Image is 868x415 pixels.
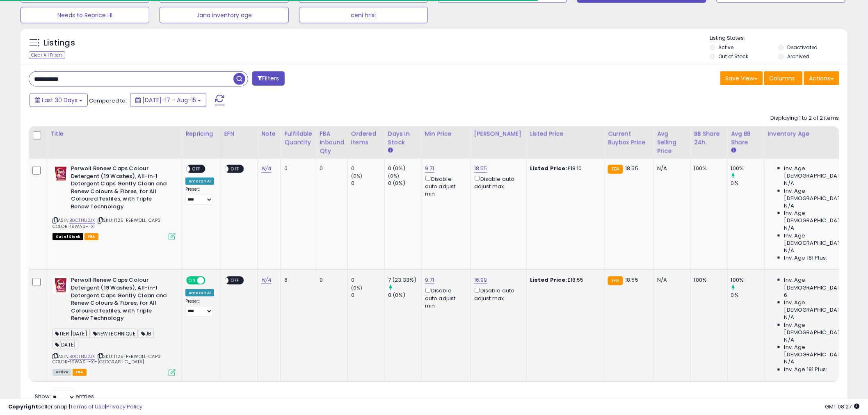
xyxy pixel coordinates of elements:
[284,276,310,284] div: 6
[720,71,763,85] button: Save View
[8,403,38,410] strong: Copyright
[787,44,818,51] label: Deactivated
[784,292,788,299] span: 6
[731,276,764,284] div: 100%
[784,232,859,247] span: Inv. Age [DEMOGRAPHIC_DATA]-180:
[784,187,859,202] span: Inv. Age [DEMOGRAPHIC_DATA]:
[85,233,98,240] span: FBA
[50,130,178,138] div: Title
[190,166,203,173] span: OFF
[229,166,242,173] span: OFF
[261,276,271,284] a: N/A
[784,336,794,344] span: N/A
[53,276,176,375] div: ASIN:
[89,97,127,105] span: Compared to:
[320,276,341,284] div: 0
[106,403,142,410] a: Privacy Policy
[530,130,601,138] div: Listed Price
[71,276,171,324] b: Perwoll Renew Caps Colour Detergent (19 Washes), All-in-1 Detergent Caps Gently Clean and Renew C...
[185,187,214,205] div: Preset:
[142,96,196,104] span: [DATE]-17 - Aug-15
[784,247,794,254] span: N/A
[530,276,598,284] div: £18.55
[229,277,242,284] span: OFF
[351,276,384,284] div: 0
[731,165,764,172] div: 100%
[530,164,567,172] b: Listed Price:
[351,173,363,179] small: (0%)
[69,217,95,224] a: B0CTN1J2JX
[71,165,171,212] b: Perwoll Renew Caps Colour Detergent (19 Washes), All-in-1 Detergent Caps Gently Clean and Renew C...
[21,7,149,23] button: Needs to Reprice HI
[70,403,105,410] a: Terms of Use
[139,329,154,338] span: JB
[224,130,254,138] div: EFN
[474,286,520,302] div: Disable auto adjust max
[784,314,794,321] span: N/A
[30,93,88,107] button: Last 30 Days
[768,130,862,138] div: Inventory Age
[771,114,839,122] div: Displaying 1 to 2 of 2 items
[204,277,217,284] span: OFF
[69,353,95,360] a: B0CTN1J2JX
[261,130,277,138] div: Note
[53,353,163,365] span: | SKU: IT25-PERWOLL-CAPS-COLOR-19WASH-X1-[GEOGRAPHIC_DATA]
[73,369,87,376] span: FBA
[284,165,310,172] div: 0
[530,276,567,284] b: Listed Price:
[694,276,721,284] div: 100%
[388,180,421,187] div: 0 (0%)
[53,340,78,349] span: [DATE]
[425,276,434,284] a: 9.71
[784,344,859,358] span: Inv. Age [DEMOGRAPHIC_DATA]-180:
[299,7,428,23] button: ceni hrisi
[657,130,687,155] div: Avg Selling Price
[261,164,271,173] a: N/A
[8,403,142,411] div: seller snap | |
[351,292,384,299] div: 0
[284,130,313,147] div: Fulfillable Quantity
[35,393,94,401] span: Show: entries
[608,130,650,147] div: Current Buybox Price
[185,178,214,185] div: Amazon AI
[731,147,736,154] small: Avg BB Share.
[784,224,794,232] span: N/A
[474,164,487,173] a: 18.55
[694,165,721,172] div: 100%
[784,299,859,314] span: Inv. Age [DEMOGRAPHIC_DATA]:
[425,164,434,173] a: 9.71
[719,53,749,60] label: Out of Stock
[130,93,206,107] button: [DATE]-17 - Aug-15
[98,354,103,359] i: Click to copy
[425,174,464,198] div: Disable auto adjust min
[474,130,523,138] div: [PERSON_NAME]
[694,130,724,147] div: BB Share 24h.
[320,130,344,155] div: FBA inbound Qty
[804,71,839,85] button: Actions
[185,299,214,317] div: Preset:
[42,96,78,104] span: Last 30 Days
[784,322,859,336] span: Inv. Age [DEMOGRAPHIC_DATA]:
[185,289,214,296] div: Amazon AI
[388,147,393,154] small: Days In Stock.
[187,277,197,284] span: ON
[787,53,809,60] label: Archived
[53,165,69,181] img: 41wWdaICXYL._SL40_.jpg
[731,180,764,187] div: 0%
[784,366,827,374] span: Inv. Age 181 Plus:
[29,51,65,59] div: Clear All Filters
[351,130,381,147] div: Ordered Items
[825,403,860,410] span: 2025-09-15 08:27 GMT
[388,173,400,179] small: (0%)
[53,329,90,338] span: TIER [DATE]
[53,165,176,239] div: ASIN:
[731,292,764,299] div: 0%
[657,276,684,284] div: N/A
[252,71,284,86] button: Filters
[608,165,623,174] small: FBA
[425,286,464,310] div: Disable auto adjust min
[388,292,421,299] div: 0 (0%)
[388,165,421,172] div: 0 (0%)
[784,276,859,291] span: Inv. Age [DEMOGRAPHIC_DATA]:
[388,276,421,284] div: 7 (23.33%)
